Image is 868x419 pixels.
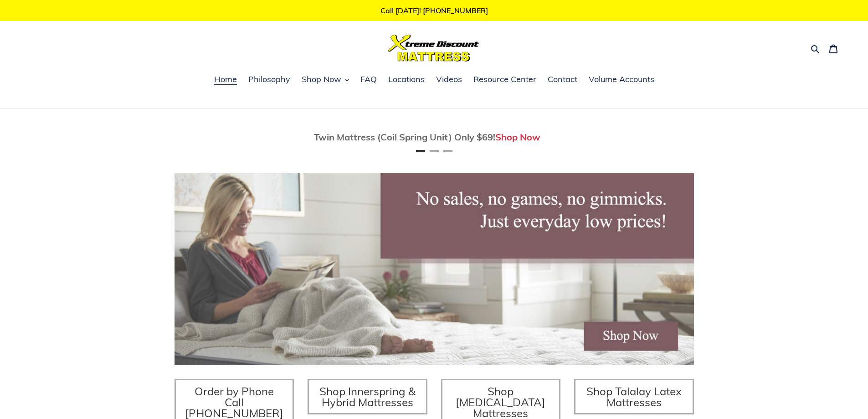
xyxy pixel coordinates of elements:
a: Contact [543,73,582,87]
a: Shop Now [495,131,540,143]
span: Locations [388,74,425,85]
span: Resource Center [473,74,536,85]
span: FAQ [360,74,377,85]
span: Shop Now [302,74,341,85]
a: Videos [431,73,467,87]
a: FAQ [356,73,381,87]
a: Resource Center [469,73,541,87]
img: Xtreme Discount Mattress [388,35,479,62]
a: Home [210,73,241,87]
span: Shop Talalay Latex Mattresses [586,384,682,409]
span: Home [214,74,237,85]
img: herobannermay2022-1652879215306_1200x.jpg [175,173,694,365]
button: Page 1 [416,150,425,152]
span: Twin Mattress (Coil Spring Unit) Only $69! [314,131,495,143]
button: Shop Now [297,73,354,87]
span: Volume Accounts [589,74,654,85]
span: Videos [436,74,462,85]
a: Shop Innerspring & Hybrid Mattresses [308,379,427,414]
button: Page 2 [430,150,439,152]
a: Volume Accounts [584,73,659,87]
a: Philosophy [244,73,295,87]
a: Locations [384,73,429,87]
button: Page 3 [443,150,452,152]
span: Contact [548,74,577,85]
a: Shop Talalay Latex Mattresses [574,379,694,414]
span: Philosophy [248,74,290,85]
span: Shop Innerspring & Hybrid Mattresses [319,384,416,409]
